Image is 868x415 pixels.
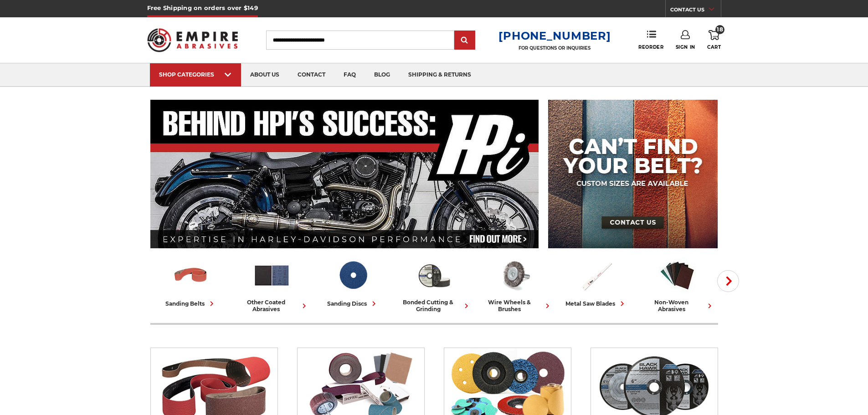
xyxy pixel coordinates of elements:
img: Bonded Cutting & Grinding [415,256,453,294]
img: Banner for an interview featuring Horsepower Inc who makes Harley performance upgrades featured o... [150,100,539,248]
a: blog [365,63,399,87]
img: Sanding Belts [172,256,210,294]
img: Non-woven Abrasives [658,256,696,294]
span: Sign In [676,44,695,50]
a: non-woven abrasives [641,256,714,313]
img: promo banner for custom belts. [548,100,718,248]
img: Sanding Discs [334,256,372,294]
a: sanding discs [316,256,390,308]
a: CONTACT US [670,5,721,17]
img: Metal Saw Blades [577,256,615,294]
div: metal saw blades [565,299,627,308]
a: sanding belts [154,256,228,308]
a: Reorder [638,30,663,50]
a: about us [241,63,288,87]
img: Wire Wheels & Brushes [496,256,534,294]
span: Reorder [638,44,663,50]
img: Other Coated Abrasives [253,256,291,294]
a: metal saw blades [560,256,633,308]
div: sanding discs [327,299,379,308]
div: SHOP CATEGORIES [159,71,232,78]
div: sanding belts [165,299,216,308]
div: wire wheels & brushes [478,299,552,313]
input: Submit [456,31,474,50]
a: shipping & returns [399,63,480,87]
a: 18 Cart [707,30,721,50]
button: Next [717,270,739,292]
img: Empire Abrasives [147,22,238,58]
span: Cart [707,44,721,50]
div: bonded cutting & grinding [397,299,471,313]
div: other coated abrasives [235,299,309,313]
a: other coated abrasives [235,256,309,313]
p: FOR QUESTIONS OR INQUIRIES [498,45,611,51]
span: 18 [715,25,724,34]
a: contact [288,63,334,87]
a: faq [334,63,365,87]
div: non-woven abrasives [641,299,714,313]
a: bonded cutting & grinding [397,256,471,313]
a: [PHONE_NUMBER] [498,29,611,42]
a: wire wheels & brushes [478,256,552,313]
